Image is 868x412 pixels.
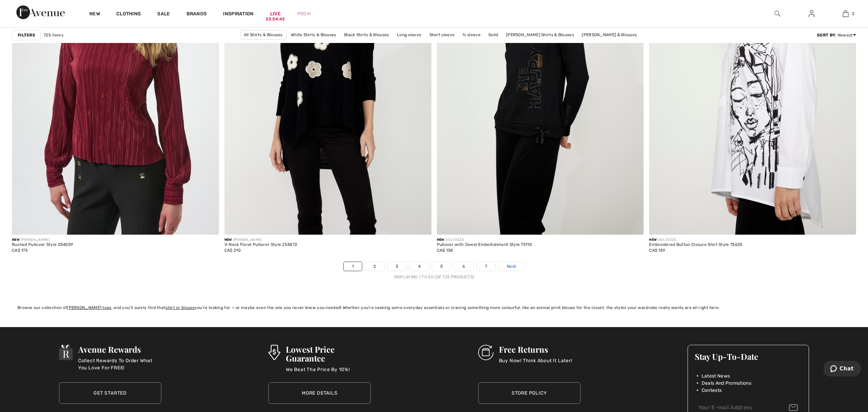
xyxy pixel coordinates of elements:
a: [PERSON_NAME] Shirts & Blouses [503,30,577,39]
div: Ruched Pullover Style 254059 [12,242,73,247]
div: DOLCEZZA [649,237,742,242]
a: shirt or blouse [165,305,195,310]
a: Next [499,262,524,271]
a: 1 [344,262,362,271]
img: search the website [775,10,780,18]
a: Solid [485,30,502,39]
a: Short sleeve [426,30,458,39]
a: Live23:54:42 [270,10,281,17]
h3: Lowest Price Guarantee [286,345,371,363]
a: [PERSON_NAME] tops [67,305,111,310]
img: My Bag [843,10,849,18]
a: Black Shirts & Blouses [341,30,393,39]
strong: Filters [18,32,35,38]
a: 2 [829,10,862,18]
div: Displaying 1 to 50 (of 725 products) [12,274,856,280]
p: Collect Rewards To Order What You Love For FREE! [78,357,161,371]
h3: Avenue Rewards [78,345,161,354]
div: [PERSON_NAME] [224,237,297,242]
p: We Beat The Price By 10%! [286,366,371,380]
img: Lowest Price Guarantee [268,345,280,360]
a: More Details [268,382,371,404]
div: Embroidered Button Closure Shirt Style 75625 [649,242,742,247]
a: Brands [187,11,207,18]
span: 2 [852,11,854,17]
span: New [649,238,657,242]
span: Deals And Promotions [702,380,751,387]
a: 7 [477,262,495,271]
a: ¾ sleeve [459,30,484,39]
p: Buy Now! Think About It Later! [499,357,572,371]
nav: Page navigation [12,262,856,280]
img: Free Returns [478,345,494,360]
a: [PERSON_NAME] & Blouses [578,30,640,39]
a: All Shirts & Blouses [240,30,286,40]
span: 725 items [44,32,63,38]
a: Prom [297,10,311,17]
a: 6 [454,262,473,271]
span: CA$ 159 [649,248,665,253]
a: Sale [157,11,170,18]
div: [PERSON_NAME] [12,237,73,242]
span: Next [507,263,516,269]
span: CA$ 138 [437,248,453,253]
span: Latest News [702,372,730,380]
img: 1ère Avenue [16,5,65,19]
a: Store Policy [478,382,580,404]
a: 5 [432,262,451,271]
span: New [437,238,444,242]
a: 4 [410,262,429,271]
a: 2 [365,262,384,271]
strong: Sort By [817,33,835,38]
div: Browse our collection of , and you'll surely find that you're looking for — or maybe even the one... [17,305,851,311]
div: Pullover with Jewel Embellishment Style 75110 [437,242,532,247]
img: My Info [809,10,814,18]
span: CA$ 175 [12,248,28,253]
a: Get Started [59,382,161,404]
h3: Stay Up-To-Date [695,352,802,361]
div: DOLCEZZA [437,237,532,242]
span: Contests [702,387,722,394]
a: Clothing [116,11,141,18]
div: 23:54:42 [266,16,285,23]
a: Long sleeve [394,30,425,39]
img: Avenue Rewards [59,345,73,360]
h3: Free Returns [499,345,572,354]
span: CA$ 210 [224,248,241,253]
a: White Shirts & Blouses [288,30,340,39]
span: New [224,238,232,242]
a: 3 [387,262,406,271]
div: V-Neck Floral Pullover Style 253872 [224,242,297,247]
iframe: Opens a widget where you can chat to one of our agents [824,361,861,378]
div: : Newest [817,32,856,38]
a: New [89,11,100,18]
span: Inspiration [223,11,253,18]
span: New [12,238,19,242]
a: Sign In [803,10,820,18]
